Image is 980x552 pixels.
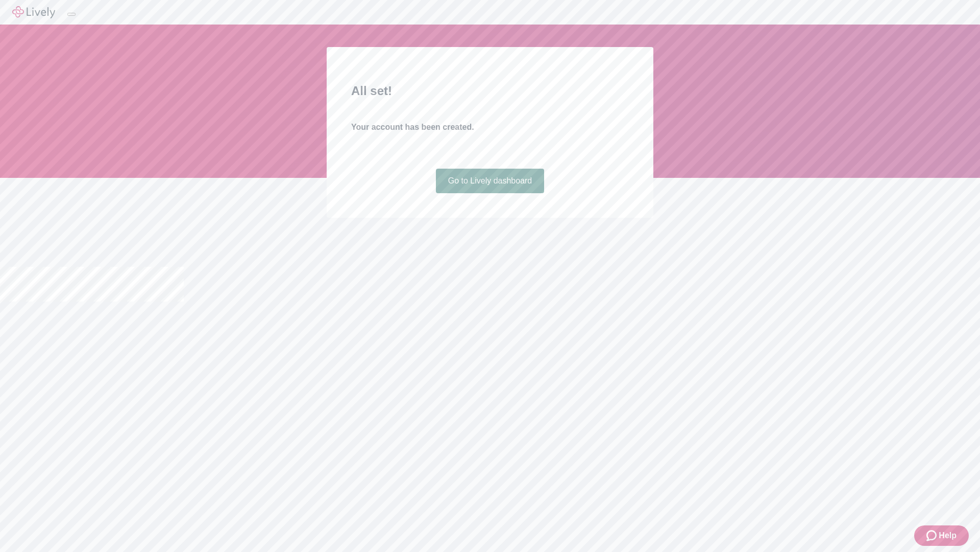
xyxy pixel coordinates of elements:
[436,169,545,193] a: Go to Lively dashboard
[67,13,76,16] button: Log out
[351,82,629,100] h2: All set!
[939,530,957,542] span: Help
[12,6,55,18] img: Lively
[351,121,629,133] h4: Your account has been created.
[926,530,939,542] svg: Zendesk support icon
[914,525,969,546] button: Zendesk support iconHelp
